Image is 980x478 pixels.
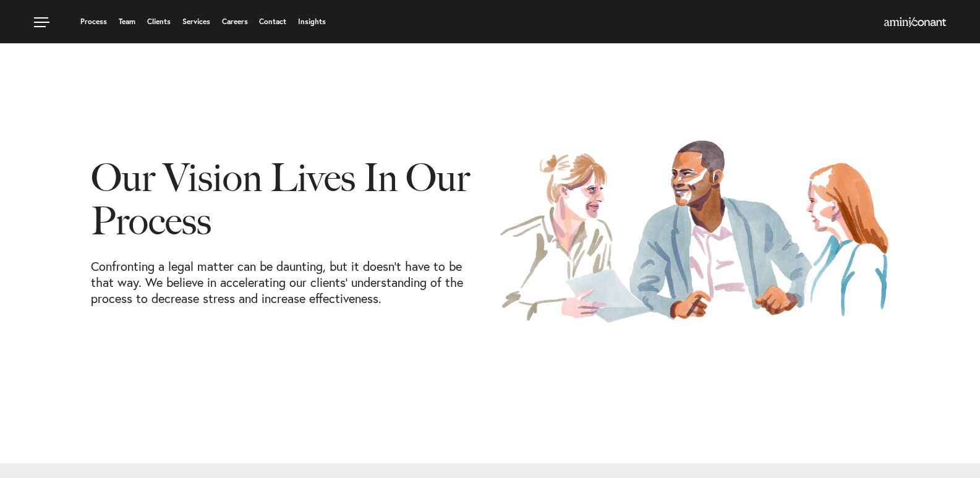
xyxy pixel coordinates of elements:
[80,18,107,25] a: Process
[259,18,286,25] a: Contact
[884,17,946,27] img: Amini & Conant
[91,258,480,307] p: Confronting a legal matter can be daunting, but it doesn’t have to be that way. We believe in acc...
[222,18,248,25] a: Careers
[298,18,326,25] a: Insights
[500,139,889,324] img: Our Process
[119,18,135,25] a: Team
[884,18,946,28] a: Home
[91,156,480,258] h1: Our Vision Lives In Our Process
[182,18,210,25] a: Services
[147,18,171,25] a: Clients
